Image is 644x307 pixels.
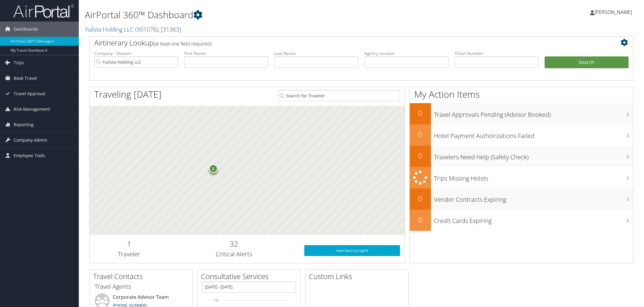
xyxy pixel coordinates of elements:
span: Dashboards [14,22,38,37]
h3: Critical Alerts [173,250,295,258]
label: Last Name: [274,50,358,56]
h3: Hotel Payment Authorizations Failed [434,129,633,140]
span: Risk Management [14,102,50,117]
span: Reporting [14,117,34,132]
h3: Traveler [94,250,164,258]
h1: My Action Items [410,88,633,101]
a: View SecurityLogic® [304,245,400,256]
span: , [ 31363 ] [158,25,181,33]
h1: AirPortal 360™ Dashboard [85,8,454,21]
a: 0Vendor Contracts Expiring [410,188,633,210]
label: Agency Locator: [364,50,448,56]
a: 0Travelers Need Help (Safety Check) [410,146,633,167]
span: Company Admin [14,133,47,148]
h2: Custom Links [309,271,408,282]
div: 1 [209,164,218,173]
span: Travel Approval [14,86,45,101]
h2: 0 [410,129,431,140]
input: Search for Traveler [278,90,400,101]
h3: Credit Cards Expiring [434,214,633,225]
h3: Travel Approvals Pending (Advisor Booked) [434,107,633,119]
span: Employee Tools [14,148,45,163]
h2: 0 [410,150,431,161]
h3: Vendor Contracts Expiring [434,192,633,204]
h2: Travel Contacts [93,271,192,282]
h2: Airtinerary Lookup [94,38,583,48]
h2: 0 [410,214,431,225]
h2: Consultative Services [201,271,300,282]
a: 0Credit Cards Expiring [410,210,633,231]
a: 0Hotel Payment Authorizations Failed [410,124,633,146]
a: Trips Missing Hotels [410,167,633,188]
h2: 0 [410,108,431,118]
a: 0Travel Approvals Pending (Advisor Booked) [410,103,633,124]
h1: Traveling [DATE] [94,88,162,101]
button: Search [545,56,629,69]
span: Trips [14,55,24,70]
h3: Trips Missing Hotels [434,171,633,183]
a: Yulista Holding LLC [85,25,181,33]
h2: 1 [94,239,164,249]
label: First Name: [184,50,268,56]
label: Ticket Number: [455,50,539,56]
span: Book Travel [14,71,37,86]
span: [PERSON_NAME] [594,9,632,15]
img: airportal-logo.png [13,4,74,18]
h3: Travelers Need Help (Safety Check) [434,150,633,161]
h2: 0 [410,193,431,204]
h2: 32 [173,239,295,249]
tspan: 7.5 [214,299,218,302]
span: (at least one field required) [154,40,212,47]
a: [PERSON_NAME] [590,3,638,21]
h3: Travel Agents [95,282,188,291]
span: ( 301076 ) [135,25,158,33]
label: Company - Division: [94,50,178,56]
